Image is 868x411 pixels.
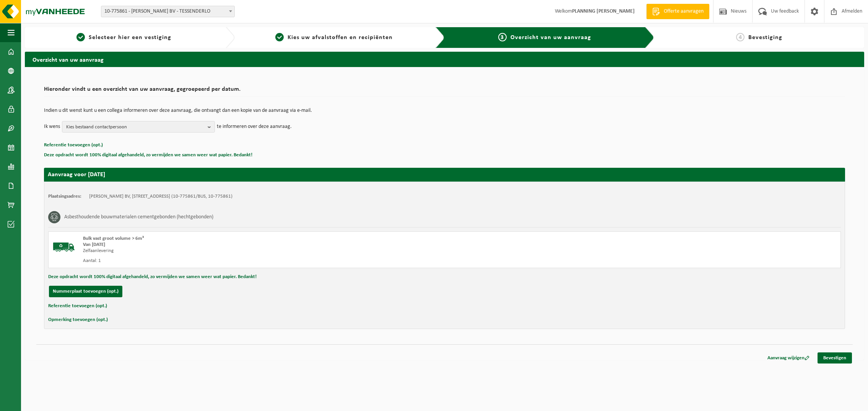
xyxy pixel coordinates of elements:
span: 10-775861 - YVES MAES BV - TESSENDERLO [101,6,234,17]
strong: Aanvraag voor [DATE] [48,172,105,178]
a: 2Kies uw afvalstoffen en recipiënten [239,33,429,42]
p: te informeren over deze aanvraag. [217,121,292,133]
h3: Asbesthoudende bouwmaterialen cementgebonden (hechtgebonden) [64,211,213,223]
span: 1 [76,33,85,41]
span: 10-775861 - YVES MAES BV - TESSENDERLO [101,6,235,17]
span: Offerte aanvragen [662,8,705,15]
strong: Van [DATE] [83,242,105,247]
a: Aanvraag wijzigen [762,352,815,364]
span: Bevestiging [748,34,782,41]
button: Referentie toevoegen (opt.) [48,301,107,311]
button: Nummerplaat toevoegen (opt.) [49,286,122,297]
a: 1Selecteer hier een vestiging [29,33,219,42]
span: Selecteer hier een vestiging [89,34,171,41]
span: 4 [736,33,744,41]
div: Aantal: 1 [83,258,475,264]
strong: PLANNING [PERSON_NAME] [572,8,635,14]
span: 2 [275,33,284,41]
span: 3 [498,33,507,41]
a: Bevestigen [818,352,852,364]
img: BL-SO-LV.png [52,236,75,259]
iframe: chat widget [4,394,128,411]
strong: Plaatsingsadres: [48,194,81,199]
td: [PERSON_NAME] BV, [STREET_ADDRESS] (10-775861/BUS, 10-775861) [89,193,232,200]
button: Opmerking toevoegen (opt.) [48,315,108,325]
button: Deze opdracht wordt 100% digitaal afgehandeld, zo vermijden we samen weer wat papier. Bedankt! [48,272,257,282]
button: Kies bestaand contactpersoon [62,121,215,133]
p: Ik wens [44,121,60,133]
span: Kies uw afvalstoffen en recipiënten [288,34,393,41]
span: Bulk vast groot volume > 6m³ [83,236,144,241]
button: Referentie toevoegen (opt.) [44,140,103,150]
p: Indien u dit wenst kunt u een collega informeren over deze aanvraag, die ontvangt dan een kopie v... [44,108,845,113]
h2: Overzicht van uw aanvraag [25,52,864,67]
button: Deze opdracht wordt 100% digitaal afgehandeld, zo vermijden we samen weer wat papier. Bedankt! [44,150,252,160]
div: Zelfaanlevering [83,248,475,254]
span: Overzicht van uw aanvraag [510,34,591,41]
a: Offerte aanvragen [646,4,709,19]
span: Kies bestaand contactpersoon [66,121,205,133]
h2: Hieronder vindt u een overzicht van uw aanvraag, gegroepeerd per datum. [44,86,845,97]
